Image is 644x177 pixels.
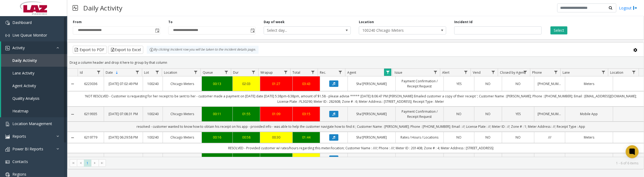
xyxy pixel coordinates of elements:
[12,33,47,38] span: Live Queue Monitor
[223,69,230,76] a: Queue Filter Menu
[351,111,392,116] a: Sha'[PERSON_NAME]
[347,70,356,75] span: Agent
[146,135,160,140] a: 100240
[205,135,229,140] a: 00:16
[73,20,82,24] label: From
[351,135,392,140] a: Sha'[PERSON_NAME]
[107,111,139,116] a: [DATE] 07:08:31 PM
[80,70,83,75] span: Id
[115,70,119,75] span: Sortable
[505,156,531,161] a: YES
[73,1,78,15] img: pageIcon
[153,69,161,76] a: Lot Filter Menu
[168,20,173,24] label: To
[442,70,449,75] span: Alert
[522,69,529,76] a: Closed by Agent Filter Menu
[236,156,257,161] a: 01:29
[67,82,78,86] a: Collapse Details
[260,70,273,75] span: Wrapup
[205,81,229,86] a: 00:13
[107,135,139,140] a: [DATE] 06:29:58 PM
[485,135,491,140] span: NO
[236,135,257,140] a: 00:58
[462,69,470,76] a: Alert Filter Menu
[359,20,374,24] label: Location
[12,70,34,76] span: Lane Activity
[296,81,317,86] a: 03:43
[5,33,10,38] img: 'icon'
[1,92,67,105] a: Quality Analysis
[250,69,257,76] a: Dur Filter Menu
[5,46,10,50] img: 'icon'
[489,69,497,76] a: Vend Filter Menu
[505,135,531,140] a: NO
[5,134,10,139] img: 'icon'
[619,5,637,11] a: Logout
[309,69,317,76] a: Total Filter Menu
[81,1,125,15] h3: Daily Activity
[81,111,101,116] a: 6219935
[532,70,542,75] span: Phone
[516,82,521,86] span: NO
[447,81,471,86] a: YES
[166,111,198,116] a: Chicago Meters
[146,81,160,86] a: 100240
[73,46,107,54] button: Export to PDF
[67,112,78,116] a: Collapse Details
[395,70,403,75] span: Issue
[205,111,229,116] a: 00:11
[109,161,638,165] kendo-pager-info: 1 - 6 of 6 items
[149,48,154,52] img: infoIcon.svg
[399,79,440,89] a: Payment Confirmation / Receipt Request
[249,27,255,34] span: Toggle popup
[296,111,317,116] a: 03:15
[485,112,491,116] span: NO
[95,69,102,76] a: Id Filter Menu
[478,156,498,161] a: NO
[263,111,289,116] a: 01:09
[505,81,531,86] a: NO
[538,81,562,86] a: [PHONE_NUMBER]
[473,70,481,75] span: Vend
[1,41,67,54] a: Activity
[78,91,644,106] td: 'NOT RESOLVED - Customer is requesting for her receipt to be sent to her - customer made a paymen...
[568,111,610,116] a: Mobile App
[154,27,160,34] span: Toggle popup
[296,156,317,161] div: 02:09
[478,111,498,116] a: NO
[568,156,610,161] a: Meters
[78,122,644,132] td: resolved - customer wanted to know how to obtain his receipt on his app - provided info - was abl...
[320,70,326,75] span: Rec.
[203,70,213,75] span: Queue
[552,69,559,76] a: Phone Filter Menu
[516,156,521,161] span: YES
[1,105,67,117] a: Heatmap
[538,135,562,140] a: ///
[67,58,644,67] div: Drag a column header and drop it here to group by that column
[12,108,28,114] span: Heatmap
[12,134,26,139] span: Reports
[485,156,491,161] span: NO
[516,135,521,140] span: NO
[12,121,52,126] span: Location Management
[263,156,289,161] a: 00:24
[296,135,317,140] div: 01:44
[205,156,229,161] a: 00:16
[166,81,198,86] a: Chicago Meters
[12,20,32,25] span: Dashboard
[166,135,198,140] a: Chicago Meters
[337,69,344,76] a: Rec. Filter Menu
[399,109,440,119] a: Payment Confirmation / Receipt Request
[134,69,141,76] a: Date Filter Menu
[236,111,257,116] a: 01:55
[630,69,638,76] a: Location Filter Menu
[236,81,257,86] a: 02:03
[1,67,67,79] a: Lane Activity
